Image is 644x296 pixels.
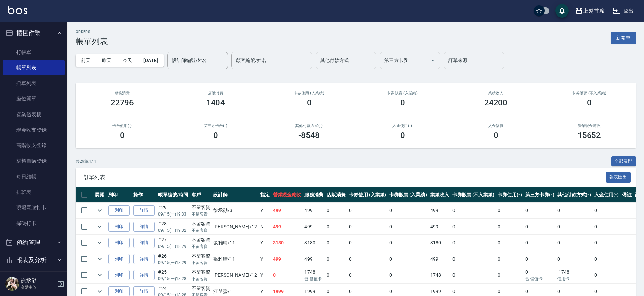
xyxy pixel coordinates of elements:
[3,153,65,169] a: 材料自購登錄
[304,276,323,282] p: 含 儲值卡
[325,267,347,283] td: 0
[108,254,130,264] button: 列印
[3,75,65,91] a: 掛單列表
[259,267,271,283] td: Y
[303,203,325,219] td: 499
[259,187,271,203] th: 指定
[496,267,524,283] td: 0
[451,267,496,283] td: 0
[307,98,312,107] h3: 0
[212,219,258,235] td: [PERSON_NAME] /12
[213,131,218,140] h3: 0
[192,276,210,282] p: 不留客資
[606,172,631,183] button: 報表匯出
[206,98,225,107] h3: 1404
[3,269,65,286] button: 客戶管理
[271,219,303,235] td: 499
[427,55,438,66] button: Open
[388,235,429,251] td: 0
[271,203,303,219] td: 499
[524,187,556,203] th: 第三方卡券(-)
[177,124,254,128] h2: 第三方卡券(-)
[611,32,636,44] button: 新開單
[303,251,325,267] td: 499
[76,54,96,67] button: 前天
[3,138,65,153] a: 高階收支登錄
[364,124,441,128] h2: 入金使用(-)
[457,91,534,95] h2: 業績收入
[212,251,258,267] td: 張雅晴 /11
[551,91,628,95] h2: 卡券販賣 (不入業績)
[524,219,556,235] td: 0
[606,174,631,180] a: 報表匯出
[593,235,620,251] td: 0
[347,187,388,203] th: 卡券使用 (入業績)
[593,203,620,219] td: 0
[271,267,303,283] td: 0
[556,219,593,235] td: 0
[192,243,210,250] p: 不留客資
[303,267,325,283] td: 1748
[259,235,271,251] td: Y
[8,6,27,14] img: Logo
[524,267,556,283] td: 0
[3,91,65,106] a: 座位開單
[95,254,105,264] button: expand row
[259,203,271,219] td: Y
[259,251,271,267] td: Y
[158,276,188,282] p: 09/15 (一) 18:28
[156,187,190,203] th: 帳單編號/時間
[76,158,96,164] p: 共 29 筆, 1 / 1
[108,238,130,248] button: 列印
[325,187,347,203] th: 店販消費
[556,187,593,203] th: 其他付款方式(-)
[429,235,451,251] td: 3180
[388,267,429,283] td: 0
[271,251,303,267] td: 499
[610,5,636,17] button: 登出
[593,187,620,203] th: 入金使用(-)
[556,267,593,283] td: -1748
[451,219,496,235] td: 0
[429,203,451,219] td: 499
[451,251,496,267] td: 0
[593,219,620,235] td: 0
[259,219,271,235] td: N
[95,222,105,232] button: expand row
[583,7,605,15] div: 上越首席
[611,156,636,167] button: 全部展開
[556,203,593,219] td: 0
[84,91,161,95] h3: 服務消費
[347,203,388,219] td: 0
[484,98,508,107] h3: 24200
[158,227,188,233] p: 09/15 (一) 19:32
[108,205,130,216] button: 列印
[347,251,388,267] td: 0
[156,219,190,235] td: #28
[3,185,65,200] a: 排班表
[429,267,451,283] td: 1748
[303,235,325,251] td: 3180
[3,44,65,60] a: 打帳單
[347,235,388,251] td: 0
[212,267,258,283] td: [PERSON_NAME] /12
[451,235,496,251] td: 0
[451,187,496,203] th: 卡券販賣 (不入業績)
[192,269,210,276] div: 不留客資
[84,174,606,181] span: 訂單列表
[156,203,190,219] td: #29
[557,276,591,282] p: 信用卡
[108,270,130,281] button: 列印
[271,187,303,203] th: 營業現金應收
[298,131,320,140] h3: -8548
[212,203,258,219] td: 徐丞勛 /3
[325,251,347,267] td: 0
[556,251,593,267] td: 0
[3,169,65,185] a: 每日結帳
[347,219,388,235] td: 0
[3,216,65,231] a: 掃碼打卡
[347,267,388,283] td: 0
[3,60,65,75] a: 帳單列表
[572,4,607,18] button: 上越首席
[496,251,524,267] td: 0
